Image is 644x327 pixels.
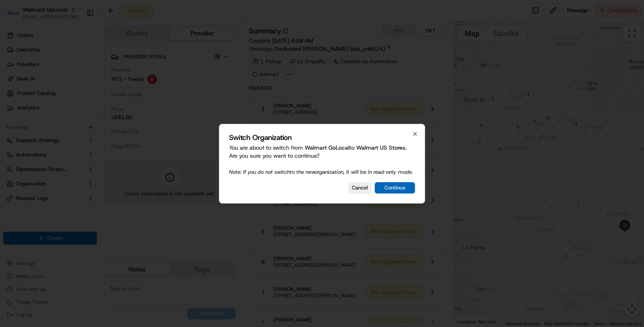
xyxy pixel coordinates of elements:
[229,144,415,176] p: You are about to switch from to . Are you sure you want to continue?
[348,182,372,193] button: Cancel
[305,144,349,151] span: Walmart GoLocal
[229,134,415,141] h2: Switch Organization
[229,169,413,175] span: Note: If you do not switch to the new organization, it will be in read-only mode.
[375,182,415,193] button: Continue
[356,144,405,151] span: Walmart US Stores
